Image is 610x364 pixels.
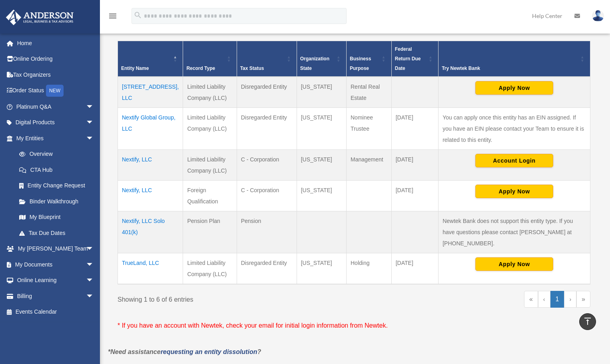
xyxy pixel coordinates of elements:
td: Nextify, LLC [118,181,183,211]
td: Nominee Trustee [347,108,392,150]
a: Previous [538,291,550,308]
span: Business Purpose [350,56,371,71]
td: Newtek Bank does not support this entity type. If you have questions please contact [PERSON_NAME]... [439,211,590,253]
span: Record Type [186,66,215,71]
td: [US_STATE] [297,181,346,211]
a: Online Ordering [6,51,106,67]
td: Nextify, LLC [118,150,183,181]
img: User Pic [592,10,604,22]
th: Federal Return Due Date: Activate to sort [391,41,438,77]
td: Rental Real Estate [347,77,392,108]
span: Organization State [300,56,329,71]
a: 1 [550,291,564,308]
a: requesting an entity dissolution [161,348,257,355]
td: Disregarded Entity [237,77,297,108]
span: Federal Return Due Date [395,46,421,71]
i: search [134,11,142,20]
a: Next [564,291,576,308]
span: arrow_drop_down [86,130,102,147]
button: Apply Now [475,257,553,271]
button: Account Login [475,154,553,167]
i: menu [108,11,118,21]
td: [US_STATE] [297,253,346,284]
td: C - Corporation [237,181,297,211]
td: You can apply once this entity has an EIN assigned. If you have an EIN please contact your Team t... [439,108,590,150]
td: [DATE] [391,150,438,181]
td: Nextify, LLC Solo 401(k) [118,211,183,253]
a: CTA Hub [11,162,102,178]
a: Billingarrow_drop_down [6,288,106,304]
a: My [PERSON_NAME] Teamarrow_drop_down [6,241,106,257]
td: [US_STATE] [297,150,346,181]
span: Tax Status [240,66,264,71]
div: Try Newtek Bank [442,64,578,73]
td: Holding [347,253,392,284]
span: arrow_drop_down [86,99,102,115]
a: My Documentsarrow_drop_down [6,257,106,273]
a: Binder Walkthrough [11,193,102,209]
td: [STREET_ADDRESS], LLC [118,77,183,108]
a: Online Learningarrow_drop_down [6,273,106,288]
img: Anderson Advisors Platinum Portal [4,10,76,25]
a: Home [6,35,106,51]
div: NEW [46,85,64,97]
span: arrow_drop_down [86,288,102,304]
a: Last [576,291,590,308]
td: Disregarded Entity [237,108,297,150]
td: [DATE] [391,181,438,211]
th: Business Purpose: Activate to sort [347,41,392,77]
a: Tax Organizers [6,67,106,83]
span: Entity Name [121,66,149,71]
a: Overview [11,146,98,162]
th: Organization State: Activate to sort [297,41,346,77]
td: Disregarded Entity [237,253,297,284]
a: Platinum Q&Aarrow_drop_down [6,99,106,115]
a: menu [108,14,118,21]
td: TrueLand, LLC [118,253,183,284]
td: Nextify Global Group, LLC [118,108,183,150]
td: [US_STATE] [297,108,346,150]
span: arrow_drop_down [86,241,102,257]
a: Entity Change Request [11,178,102,194]
td: Management [347,150,392,181]
th: Try Newtek Bank : Activate to sort [439,41,590,77]
span: arrow_drop_down [86,115,102,131]
td: Limited Liability Company (LLC) [183,150,237,181]
button: Apply Now [475,185,553,198]
a: Tax Due Dates [11,225,102,241]
td: Limited Liability Company (LLC) [183,77,237,108]
td: [DATE] [391,108,438,150]
th: Tax Status: Activate to sort [237,41,297,77]
div: Showing 1 to 6 of 6 entries [118,291,348,305]
a: My Entitiesarrow_drop_down [6,130,102,146]
td: Foreign Qualification [183,181,237,211]
td: C - Corporation [237,150,297,181]
a: First [524,291,538,308]
a: vertical_align_top [579,313,596,330]
i: vertical_align_top [583,316,592,326]
span: arrow_drop_down [86,257,102,273]
span: arrow_drop_down [86,273,102,289]
a: Digital Productsarrow_drop_down [6,115,106,131]
td: Limited Liability Company (LLC) [183,108,237,150]
em: *Need assistance ? [108,348,261,355]
th: Entity Name: Activate to invert sorting [118,41,183,77]
td: Pension [237,211,297,253]
td: Pension Plan [183,211,237,253]
td: [DATE] [391,253,438,284]
p: * If you have an account with Newtek, check your email for initial login information from Newtek. [118,320,590,331]
a: Account Login [475,157,553,163]
a: My Blueprint [11,209,102,225]
a: Events Calendar [6,304,106,320]
td: [US_STATE] [297,77,346,108]
button: Apply Now [475,81,553,95]
th: Record Type: Activate to sort [183,41,237,77]
a: Order StatusNEW [6,83,106,99]
td: Limited Liability Company (LLC) [183,253,237,284]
